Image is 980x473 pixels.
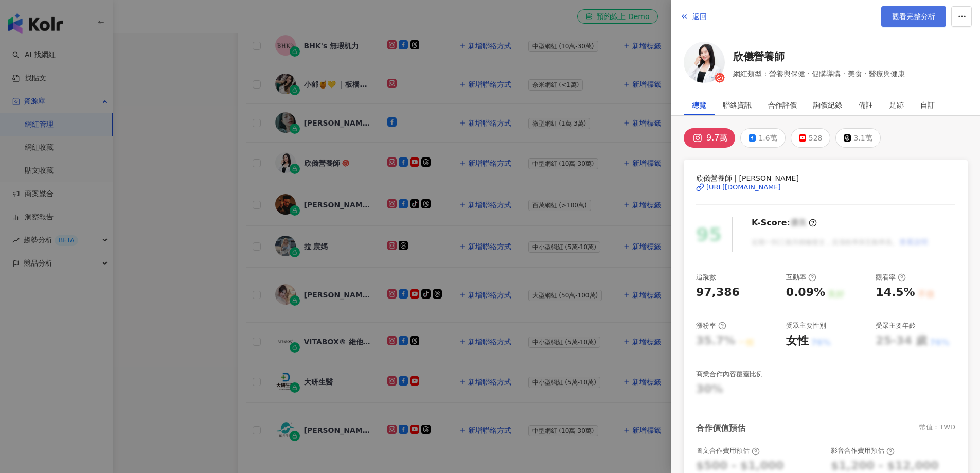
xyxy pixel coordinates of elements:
div: 影音合作費用預估 [831,446,895,456]
div: 528 [809,131,823,145]
div: [URL][DOMAIN_NAME] [706,183,781,192]
div: 9.7萬 [706,131,727,145]
span: 返回 [692,12,707,21]
div: 0.09% [786,285,825,301]
div: 互動率 [786,273,816,282]
span: 觀看完整分析 [892,12,935,21]
div: 聯絡資訊 [723,95,752,115]
a: [URL][DOMAIN_NAME] [696,183,955,192]
a: 觀看完整分析 [881,6,946,27]
div: 自訂 [920,95,935,115]
span: 欣儀營養師 | [PERSON_NAME] [696,172,955,184]
button: 9.7萬 [684,128,735,148]
div: 備註 [859,95,873,115]
div: 14.5% [876,285,915,301]
a: KOL Avatar [684,42,725,86]
button: 3.1萬 [835,128,880,148]
div: 足跡 [889,95,904,115]
div: K-Score : [752,217,817,229]
div: 漲粉率 [696,321,726,330]
div: 受眾主要性別 [786,321,826,330]
span: 網紅類型：營養與保健 · 促購導購 · 美食 · 醫療與健康 [733,68,905,79]
button: 1.6萬 [740,128,785,148]
a: 欣儀營養師 [733,49,905,64]
div: 3.1萬 [853,131,872,145]
div: 圖文合作費用預估 [696,446,760,456]
button: 返回 [680,6,707,27]
button: 528 [791,128,831,148]
div: 女性 [786,333,809,349]
div: 合作評價 [768,95,797,115]
img: KOL Avatar [684,42,725,83]
div: 商業合作內容覆蓋比例 [696,370,763,379]
div: 詢價紀錄 [813,95,842,115]
div: 合作價值預估 [696,423,745,434]
div: 幣值：TWD [919,423,955,434]
div: 觀看率 [876,273,906,282]
div: 97,386 [696,285,740,301]
div: 追蹤數 [696,273,716,282]
div: 受眾主要年齡 [876,321,916,330]
div: 總覽 [692,95,706,115]
div: 1.6萬 [758,131,777,145]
